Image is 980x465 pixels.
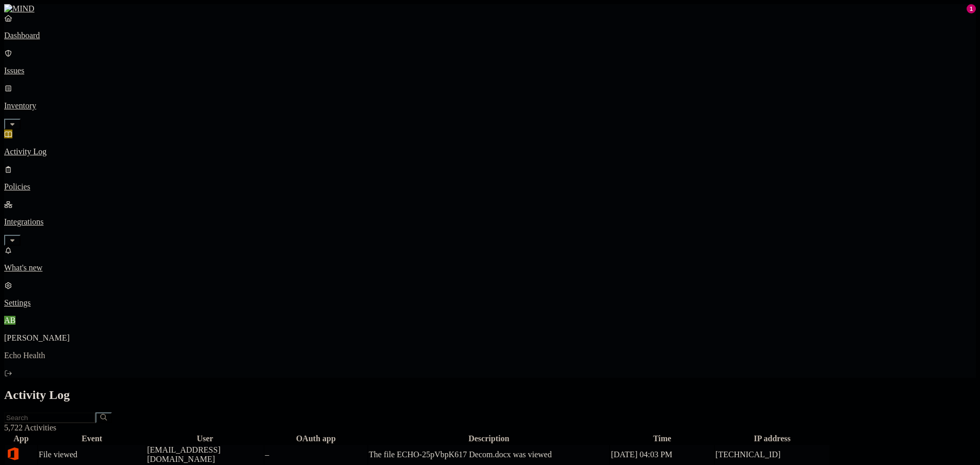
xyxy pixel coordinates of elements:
[265,450,269,459] span: –
[715,450,829,459] div: [TECHNICAL_ID]
[611,434,713,443] div: Time
[4,351,976,360] p: Echo Health
[4,333,976,343] p: [PERSON_NAME]
[39,434,145,443] div: Event
[4,388,976,402] h2: Activity Log
[4,298,976,308] p: Settings
[4,281,976,308] a: Settings
[369,450,609,459] div: The file ECHO-25pVbpK617 Decom.docx was viewed
[4,263,976,272] p: What's new
[4,66,976,75] p: Issues
[6,446,20,461] img: office-365
[967,4,976,13] div: 1
[147,445,220,463] span: [EMAIL_ADDRESS][DOMAIN_NAME]
[6,434,37,443] div: App
[4,31,976,40] p: Dashboard
[4,423,56,432] span: 5,722 Activities
[715,434,829,443] div: IP address
[369,434,609,443] div: Description
[4,101,976,110] p: Inventory
[4,246,976,272] a: What's new
[4,130,976,156] a: Activity Log
[4,182,976,191] p: Policies
[4,49,976,75] a: Issues
[265,434,367,443] div: OAuth app
[611,450,672,459] span: [DATE] 04:03 PM
[39,450,145,459] div: File viewed
[4,84,976,128] a: Inventory
[4,147,976,156] p: Activity Log
[4,4,35,13] img: MIND
[4,217,976,227] p: Integrations
[4,13,976,40] a: Dashboard
[4,4,976,13] a: MIND
[4,200,976,244] a: Integrations
[4,316,15,325] span: AB
[4,165,976,191] a: Policies
[147,434,263,443] div: User
[4,412,95,423] input: Search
